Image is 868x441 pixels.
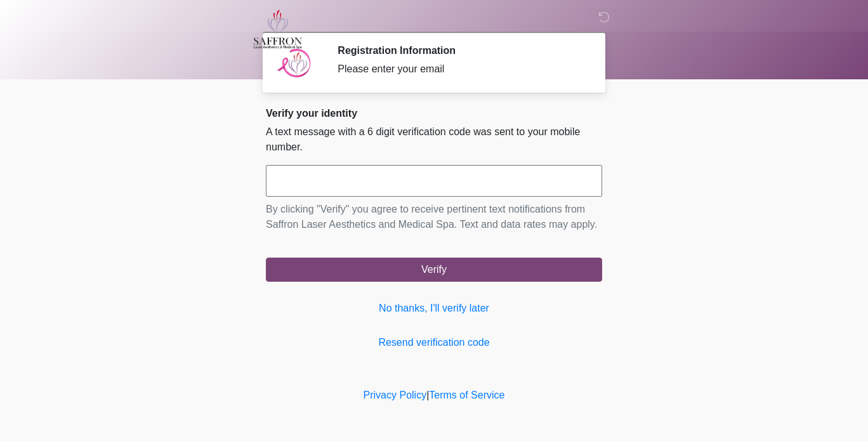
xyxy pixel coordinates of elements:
a: Resend verification code [266,335,602,350]
p: A text message with a 6 digit verification code was sent to your mobile number. [266,124,602,155]
a: No thanks, I'll verify later [266,301,602,316]
h2: Verify your identity [266,107,602,119]
img: Agent Avatar [275,44,313,82]
img: Saffron Laser Aesthetics and Medical Spa Logo [253,10,303,49]
p: By clicking "Verify" you agree to receive pertinent text notifications from Saffron Laser Aesthet... [266,202,602,232]
a: Terms of Service [429,390,504,400]
a: Privacy Policy [364,390,427,400]
a: | [426,390,429,400]
div: Please enter your email [338,62,583,77]
button: Verify [266,258,602,282]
